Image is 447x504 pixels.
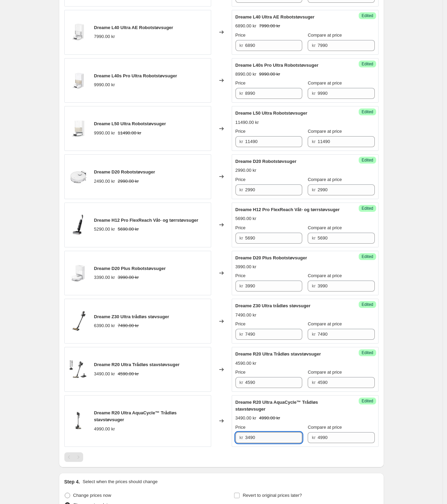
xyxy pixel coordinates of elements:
span: kr [312,43,316,48]
span: Edited [361,206,373,211]
span: Price [235,33,246,38]
div: 5690.00 kr [235,215,256,222]
span: Edited [361,398,373,404]
span: Revert to original prices later? [243,493,302,498]
span: Dreame L40s Pro Ultra Robotstøvsuger [235,63,319,68]
nav: Pagination [64,452,83,462]
span: Dreame H12 Pro FlexReach Våt- og tørrstøvsuger [235,207,340,212]
div: 7990.00 kr [94,33,115,40]
h2: Step 4. [64,478,80,485]
span: kr [312,283,316,288]
span: Dreame D20 Plus Robotstøvsuger [94,266,166,271]
span: Edited [361,157,373,163]
span: Compare at price [308,80,342,86]
strike: 2990.00 kr [118,178,139,185]
div: 4990.00 kr [94,426,115,432]
span: kr [312,139,316,144]
span: Compare at price [308,273,342,278]
img: D20__-_-_-BaseStation-Left_80x.jpg [68,166,89,187]
span: Compare at price [308,321,342,326]
span: Dreame R20 Ultra Trådløs stavstøvsuger [235,351,321,357]
span: Edited [361,13,373,18]
div: 2490.00 kr [94,178,115,185]
span: kr [240,235,243,241]
span: Dreame L40 Ultra AE Robotstøvsuger [94,25,173,30]
span: Dreame D20 Robotstøvsuger [94,169,155,175]
span: kr [312,380,316,385]
div: 6890.00 kr [235,23,256,29]
strike: 4590.00 kr [118,371,139,377]
strike: 4990.00 kr [259,415,280,422]
img: L50_Ultra_Total-Right-_-_01_80x.jpg [68,118,89,139]
span: Compare at price [308,177,342,182]
span: Price [235,225,246,230]
span: kr [240,91,243,96]
div: 9990.00 kr [94,130,115,137]
span: Price [235,273,246,278]
strike: 9990.00 kr [259,71,280,78]
span: Price [235,321,246,326]
div: 3490.00 kr [94,371,115,377]
span: Change prices now [73,493,111,498]
span: kr [240,435,243,440]
span: kr [312,187,316,192]
span: Price [235,80,246,86]
img: h12p_fxr_wide_angle_80x.jpg [68,215,89,235]
span: Compare at price [308,225,342,230]
div: 9990.00 kr [94,81,115,88]
div: 8990.00 kr [235,71,256,78]
span: Dreame R20 Ultra AquaCycle™ Trådløs stavstøvsuger [94,410,177,422]
p: Select when the prices should change [82,478,157,485]
span: Dreame L50 Ultra Robotstøvsuger [235,111,307,116]
div: 3990.00 kr [235,263,256,270]
span: Edited [361,254,373,259]
span: kr [312,235,316,241]
strike: 7490.00 kr [118,322,139,329]
span: Edited [361,302,373,307]
strike: 5690.00 kr [118,226,139,233]
span: Dreame R20 Ultra AquaCycle™ Trådløs stavstøvsuger [235,400,318,412]
span: Dreame Z30 Ultra trådløs støvsuger [94,314,169,319]
span: kr [240,283,243,288]
strike: 11490.00 kr [118,130,141,137]
span: Edited [361,350,373,356]
div: 5290.00 kr [94,226,115,233]
div: 3490.00 kr [235,415,256,422]
span: Dreame D20 Robotstøvsuger [235,159,296,164]
span: kr [312,91,316,96]
strike: 7990.00 kr [259,23,280,29]
span: Edited [361,109,373,115]
span: Compare at price [308,425,342,430]
span: Price [235,129,246,134]
div: 7490.00 kr [235,312,256,319]
div: 6390.00 kr [94,322,115,329]
span: Price [235,425,246,430]
div: 2990.00 kr [235,167,256,174]
strike: 3990.00 kr [118,274,139,281]
div: 11490.00 kr [235,119,259,126]
span: Edited [361,61,373,67]
img: L40S_Pro_Ultra--total-top_80x.jpg [68,70,89,91]
span: Dreame R20 Ultra Trådløs stavstøvsuger [94,362,180,367]
span: Compare at price [308,33,342,38]
img: D20Plus__-_-_-Total-Leftsideview_80x.jpg [68,263,89,283]
span: kr [240,139,243,144]
div: 4590.00 kr [235,360,256,367]
img: L40_Ultra_AE-Total-Right-_-_02_80x.jpg [68,22,89,42]
div: 3390.00 kr [94,274,115,281]
img: R20Ultra_1-_-1000x1000_80x.jpg [68,359,89,380]
span: kr [240,43,243,48]
span: Dreame H12 Pro FlexReach Våt- og tørrstøvsuger [94,218,199,223]
span: kr [312,332,316,337]
span: Compare at price [308,129,342,134]
span: Price [235,177,246,182]
span: Dreame Z30 Ultra trådløs støvsuger [235,303,311,308]
span: kr [312,435,316,440]
span: kr [240,332,243,337]
span: Dreame L50 Ultra Robotstøvsuger [94,121,166,126]
img: 1_-Wide-Angle-Soft-Roller-Brush-_-_2_80x.jpg [68,311,89,332]
span: Dreame D20 Plus Robotstøvsuger [235,255,307,260]
img: R20Ultra_1-_-1000x1000-1_b02ca482-8226-4d5e-ac77-f8d926e9ee82_80x.jpg [68,411,89,431]
span: Dreame L40s Pro Ultra Robotstøvsuger [94,73,177,78]
span: kr [240,380,243,385]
